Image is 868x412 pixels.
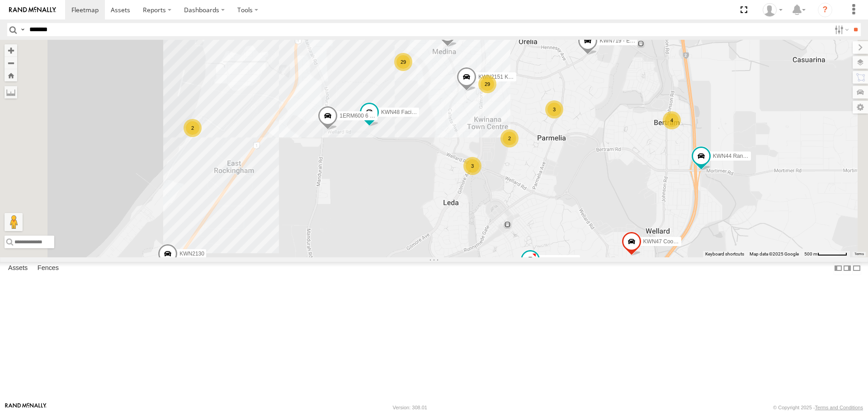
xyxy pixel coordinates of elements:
[179,251,204,257] span: KWN2130
[5,86,17,99] label: Measure
[599,38,667,44] span: KWN719 - Eng. Tech Officer
[4,262,32,275] label: Assets
[19,23,26,36] label: Search Query
[831,23,850,36] label: Search Filter Options
[394,53,412,71] div: 29
[705,251,744,257] button: Keyboard shortcuts
[643,239,689,245] span: KWN47 Coor. Infra
[500,129,519,147] div: 2
[750,251,799,256] span: Map data ©2025 Google
[463,157,481,175] div: 3
[818,3,832,17] i: ?
[843,262,852,275] label: Dock Summary Table to the Right
[852,262,861,275] label: Hide Summary Table
[713,153,754,160] span: KWN44 Rangers
[663,111,681,129] div: 4
[9,7,56,13] img: rand-logo.svg
[542,257,586,263] span: KWN710 Rangers
[854,252,864,256] a: Terms (opens in new tab)
[5,44,17,57] button: Zoom in
[5,403,47,412] a: Visit our Website
[545,100,563,118] div: 3
[33,262,63,275] label: Fences
[478,74,515,80] span: KWN2151 KAP
[834,262,843,275] label: Dock Summary Table to the Left
[184,119,202,137] div: 2
[5,57,17,69] button: Zoom out
[5,213,23,231] button: Drag Pegman onto the map to open Street View
[381,109,428,115] span: KWN48 Facil.Maint
[478,75,496,93] div: 29
[802,251,850,257] button: Map Scale: 500 m per 62 pixels
[773,405,863,410] div: © Copyright 2025 -
[804,251,817,256] span: 500 m
[5,69,17,81] button: Zoom Home
[393,405,427,410] div: Version: 308.01
[853,101,868,114] label: Map Settings
[815,405,863,410] a: Terms and Conditions
[340,113,414,119] span: 1ERM600 6 [PERSON_NAME]
[759,3,786,17] div: Andrew Fisher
